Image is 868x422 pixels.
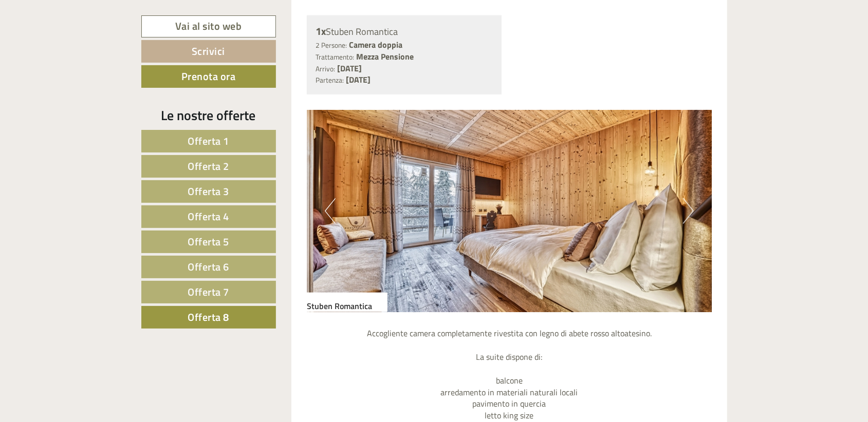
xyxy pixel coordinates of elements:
button: Next [683,198,694,224]
div: Le nostre offerte [141,106,276,125]
div: giovedì [182,8,224,25]
span: Offerta 8 [188,309,229,325]
img: image [307,110,712,312]
a: Scrivici [141,40,276,63]
span: Offerta 7 [188,284,229,300]
b: [DATE] [346,73,371,86]
a: Prenota ora [141,65,276,88]
span: Offerta 6 [188,259,229,275]
b: 1x [316,23,326,39]
span: Offerta 3 [188,183,229,199]
small: Arrivo: [316,64,335,74]
small: 10:38 [15,50,148,57]
b: [DATE] [337,62,362,74]
small: Trattamento: [316,52,354,62]
div: Buon giorno, come possiamo aiutarla? [8,28,153,59]
div: [GEOGRAPHIC_DATA] [15,30,148,38]
button: Previous [325,198,336,224]
b: Mezza Pensione [356,50,414,63]
small: 2 Persone: [316,40,347,50]
span: Offerta 5 [188,234,229,250]
span: Offerta 1 [188,133,229,149]
span: Offerta 4 [188,208,229,224]
small: Partenza: [316,75,344,85]
a: Vai al sito web [141,15,276,37]
b: Camera doppia [349,39,402,51]
div: Stuben Romantica [307,293,387,312]
span: Offerta 2 [188,158,229,174]
button: Invia [351,266,405,289]
div: Stuben Romantica [316,24,493,39]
